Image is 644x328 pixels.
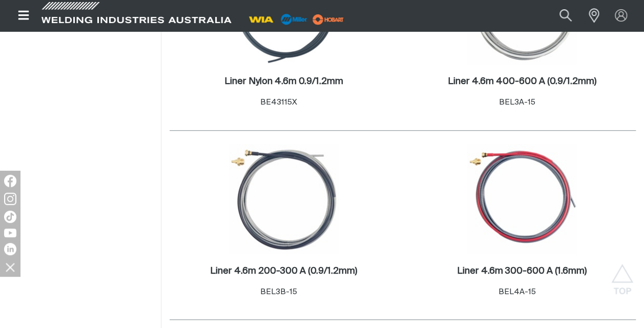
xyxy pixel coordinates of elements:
button: Scroll to top [611,264,634,287]
a: Liner 4.6m 200-300 A (0.9/1.2mm) [210,265,357,277]
span: BEL4A-15 [498,288,535,296]
a: Liner 4.6m 300-600 A (1.6mm) [457,265,587,277]
img: Instagram [4,193,16,205]
h2: Liner 4.6m 400-600 A (0.9/1.2mm) [448,77,596,86]
span: BEL3B-15 [260,288,297,296]
h2: Liner 4.6m 300-600 A (1.6mm) [457,266,587,276]
span: BE43115X [260,98,297,106]
img: hide socials [2,258,19,276]
h2: Liner Nylon 4.6m 0.9/1.2mm [224,77,343,86]
button: Search products [548,4,583,27]
img: LinkedIn [4,243,16,255]
img: Facebook [4,175,16,187]
a: Liner Nylon 4.6m 0.9/1.2mm [224,76,343,88]
a: Liner 4.6m 400-600 A (0.9/1.2mm) [448,76,596,88]
img: YouTube [4,229,16,237]
a: miller [309,15,347,23]
img: Liner 4.6m 300-600 A (1.6mm) [467,144,577,254]
img: TikTok [4,211,16,223]
span: BEL3A-15 [498,98,535,106]
img: miller [309,12,347,27]
h2: Liner 4.6m 200-300 A (0.9/1.2mm) [210,266,357,276]
input: Product name or item number... [535,4,583,27]
img: Liner 4.6m 200-300 A (0.9/1.2mm) [229,144,339,254]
